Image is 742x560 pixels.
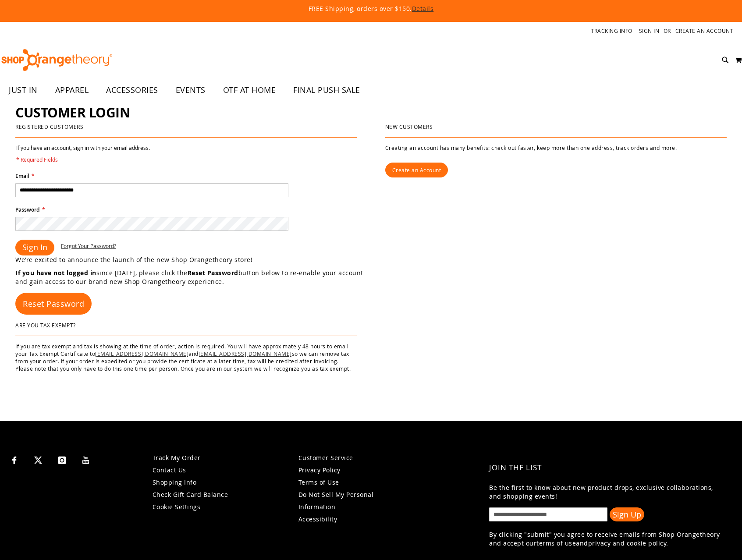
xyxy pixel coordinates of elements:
span: Reset Password [23,298,84,309]
p: We’re excited to announce the launch of the new Shop Orangetheory store! [15,255,371,264]
a: ACCESSORIES [97,80,167,100]
a: Customer Service [298,454,353,462]
span: JUST IN [9,80,38,100]
span: FINAL PUSH SALE [293,80,360,100]
a: APPAREL [46,80,98,100]
span: OTF AT HOME [223,80,276,100]
span: Sign Up [613,509,641,520]
a: Contact Us [153,466,186,474]
a: Tracking Info [591,27,632,35]
a: EVENTS [167,80,214,100]
span: Create an Account [392,167,441,174]
strong: New Customers [385,123,433,130]
a: terms of use [536,539,576,547]
a: Cookie Settings [153,503,201,511]
a: Check Gift Card Balance [153,490,228,499]
span: EVENTS [176,80,206,100]
span: APPAREL [55,80,89,100]
a: [EMAIL_ADDRESS][DOMAIN_NAME] [199,350,292,357]
a: Reset Password [15,293,92,315]
a: Visit our Facebook page [7,452,22,467]
a: Visit our Youtube page [78,452,94,467]
a: Privacy Policy [298,466,341,474]
span: Sign In [22,242,47,252]
strong: If you have not logged in [15,269,96,277]
a: [EMAIL_ADDRESS][DOMAIN_NAME] [95,350,188,357]
a: Create an Account [385,163,448,177]
a: Sign In [639,27,660,35]
a: Do Not Sell My Personal Information [298,490,374,511]
strong: Reset Password [188,269,238,277]
span: Customer Login [15,103,130,121]
p: since [DATE], please click the button below to re-enable your account and gain access to our bran... [15,269,371,286]
a: Accessibility [298,515,337,523]
p: FREE Shipping, orders over $150. [108,4,634,13]
button: Sign In [15,240,54,255]
input: enter email [489,507,607,521]
legend: If you have an account, sign in with your email address. [15,144,151,163]
strong: Are You Tax Exempt? [15,322,76,329]
p: Be the first to know about new product drops, exclusive collaborations, and shopping events! [489,483,723,501]
button: Sign Up [610,507,644,521]
span: ACCESSORIES [106,80,158,100]
p: By clicking "submit" you agree to receive emails from Shop Orangetheory and accept our and [489,530,723,548]
a: Terms of Use [298,478,339,486]
h4: Join the List [489,456,723,479]
img: Twitter [34,456,42,464]
a: FINAL PUSH SALE [284,80,369,100]
span: Email [15,172,29,180]
a: Create an Account [675,27,734,35]
p: Creating an account has many benefits: check out faster, keep more than one address, track orders... [385,144,727,152]
span: Forgot Your Password? [61,242,116,249]
p: If you are tax exempt and tax is showing at the time of order, action is required. You will have ... [15,343,357,373]
a: OTF AT HOME [214,80,285,100]
a: Track My Order [153,454,201,462]
strong: Registered Customers [15,123,83,130]
span: Password [15,206,39,213]
a: Shopping Info [153,478,197,486]
a: Visit our Instagram page [54,452,70,467]
a: Visit our X page [31,452,46,467]
a: Forgot Your Password? [61,242,116,250]
span: * Required Fields [16,156,150,163]
a: privacy and cookie policy. [588,539,668,547]
a: Details [412,4,434,13]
